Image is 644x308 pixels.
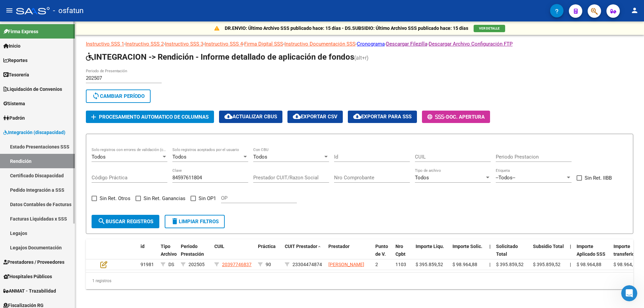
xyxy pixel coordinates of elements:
datatable-header-cell: Nro Cpbt [393,239,413,269]
span: $ 395.859,52 [533,262,560,267]
span: | [570,262,571,267]
span: Inicio [3,42,20,50]
span: | [489,262,490,267]
datatable-header-cell: Importe Aplicado SSS [574,239,611,269]
span: Integración (discapacidad) [3,129,65,136]
span: INTEGRACION -> Rendición - Informe detallado de aplicación de fondos [86,52,354,62]
span: 1103 [395,262,406,267]
datatable-header-cell: CUIT Prestador [282,239,326,269]
span: Firma Express [3,28,38,35]
span: 20397746837 [222,262,252,267]
button: Exportar CSV [287,111,343,123]
span: [PERSON_NAME] [328,262,364,267]
datatable-header-cell: id [138,239,158,269]
a: Firma Digital SSS [244,41,283,47]
mat-icon: search [98,217,106,225]
span: Limpiar filtros [171,219,219,225]
span: Todos [92,154,106,160]
mat-icon: menu [5,6,13,14]
span: Periodo Prestación [181,244,204,257]
span: Prestadores / Proveedores [3,258,64,266]
a: Cronograma [357,41,385,47]
span: Solicitado Total [496,244,518,257]
a: Instructivo SSS 4 [205,41,243,47]
span: - [427,114,446,120]
span: | [489,244,491,249]
button: Limpiar filtros [165,215,225,228]
span: Reportes [3,57,28,64]
span: --Todos-- [496,175,515,181]
span: Nro Cpbt [395,244,406,257]
span: Liquidación de Convenios [3,85,62,93]
datatable-header-cell: Subsidio Total [530,239,567,269]
datatable-header-cell: Solicitado Total [493,239,530,269]
span: Punto de V. [375,244,388,257]
datatable-header-cell: Tipo Archivo [158,239,178,269]
span: Práctica [258,244,276,249]
a: Descargar Archivo Configuración FTP [429,41,513,47]
button: VER DETALLE [474,25,505,32]
span: $ 98.964,88 [452,262,477,267]
span: Importe Solic. [452,244,482,249]
datatable-header-cell: Prestador [326,239,373,269]
span: 202505 [189,262,205,267]
button: Procesamiento automatico de columnas [86,111,214,123]
span: $ 395.859,52 [496,262,524,267]
div: 1 registros [86,272,633,289]
datatable-header-cell: CUIL [212,239,255,269]
span: Tipo Archivo [161,244,177,257]
span: CUIT Prestador [285,244,317,249]
div: 91981 [141,261,155,268]
span: Doc. Apertura [446,114,485,120]
span: Sin Ret. IIBB [585,174,612,182]
span: 2 [375,262,378,267]
span: Subsidio Total [533,244,564,249]
datatable-header-cell: Práctica [255,239,282,269]
span: $ 395.859,52 [416,262,443,267]
span: | [570,244,571,249]
span: Importe Aplicado SSS [577,244,605,257]
datatable-header-cell: | [567,239,574,269]
p: DR.ENVIO: Último Archivo SSS publicado hace: 15 días - DS.SUBSIDIO: Último Archivo SSS publicado ... [225,24,468,32]
datatable-header-cell: Periodo Prestación [178,239,212,269]
span: 90 [266,262,271,267]
mat-icon: delete [171,217,179,225]
button: -Doc. Apertura [422,111,490,123]
span: 23304474874 [292,262,322,267]
a: Instructivo SSS 1 [86,41,124,47]
span: DS [168,262,174,267]
span: Prestador [328,244,350,249]
span: Sistema [3,100,25,107]
span: Importe Liqu. [416,244,444,249]
span: $ 98.964,88 [613,262,638,267]
span: Exportar CSV [293,114,337,120]
span: Tesorería [3,71,29,78]
datatable-header-cell: Importe Solic. [450,239,487,269]
span: - osfatun [53,3,84,18]
span: Procesamiento automatico de columnas [99,114,209,120]
iframe: Intercom live chat [621,285,637,301]
span: CUIL [214,244,224,249]
mat-icon: cloud_download [293,112,301,120]
span: Buscar registros [98,219,153,225]
mat-icon: cloud_download [224,112,232,120]
button: Cambiar Período [86,89,151,103]
mat-icon: sync [92,92,100,100]
mat-icon: cloud_download [353,112,361,120]
a: Instructivo SSS 3 [165,41,203,47]
span: Cambiar Período [92,93,145,99]
button: Actualizar CBUs [219,111,282,123]
span: Sin Ret. Ganancias [144,194,185,202]
span: Padrón [3,114,25,122]
span: Todos [253,154,267,160]
span: Hospitales Públicos [3,273,52,280]
span: Todos [415,175,429,181]
span: (alt+r) [354,55,369,61]
span: Actualizar CBUs [224,114,277,120]
span: Sin OP1 [199,194,216,202]
mat-icon: person [631,6,639,14]
mat-icon: add [90,113,98,121]
a: Instructivo Documentación SSS [284,41,356,47]
span: Exportar para SSS [353,114,412,120]
span: ANMAT - Trazabilidad [3,287,56,295]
